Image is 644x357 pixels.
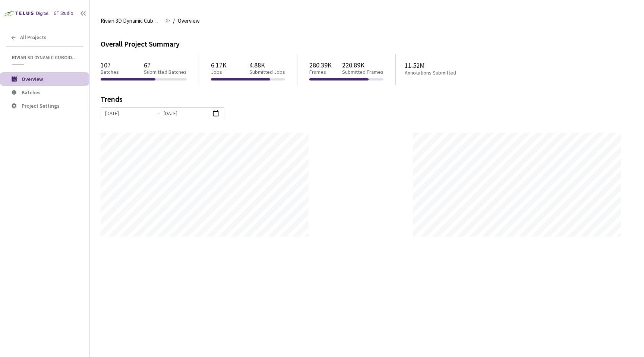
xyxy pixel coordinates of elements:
[105,109,152,117] input: Start date
[54,10,73,17] div: GT Studio
[101,39,633,50] div: Overall Project Summary
[155,110,161,116] span: swap-right
[211,61,227,69] p: 6.17K
[101,61,119,69] p: 107
[101,16,161,25] span: Rivian 3D Dynamic Cuboids[2024-25]
[309,69,332,75] p: Frames
[144,61,187,69] p: 67
[101,95,622,107] div: Trends
[155,110,161,116] span: to
[249,69,285,75] p: Submitted Jobs
[342,69,383,75] p: Submitted Frames
[101,69,119,75] p: Batches
[309,61,332,69] p: 280.39K
[342,61,383,69] p: 220.89K
[12,54,79,61] span: Rivian 3D Dynamic Cuboids[2024-25]
[22,76,43,82] span: Overview
[211,69,227,75] p: Jobs
[405,70,485,76] p: Annotations Submitted
[249,61,285,69] p: 4.88K
[144,69,187,75] p: Submitted Batches
[405,61,485,69] p: 11.52M
[22,89,41,96] span: Batches
[20,34,47,41] span: All Projects
[173,16,175,25] li: /
[22,102,60,109] span: Project Settings
[164,109,210,117] input: End date
[178,16,200,25] span: Overview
